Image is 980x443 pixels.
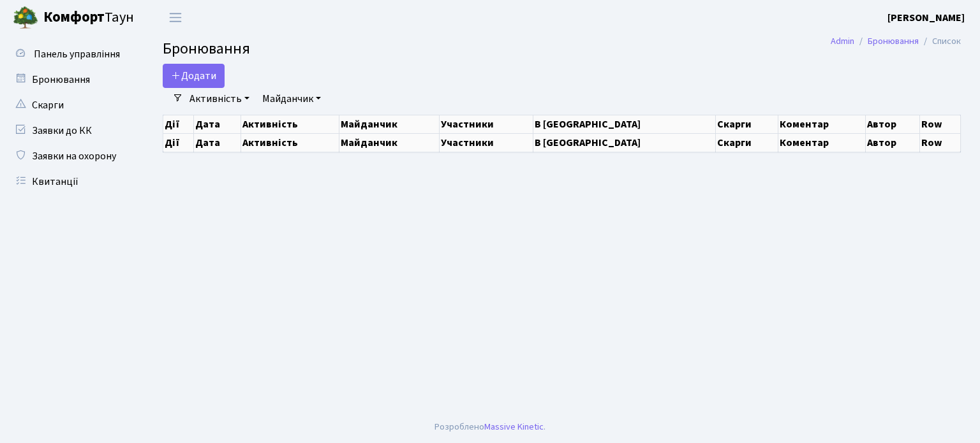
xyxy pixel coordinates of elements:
span: Бронювання [163,38,250,60]
a: Бронювання [868,34,919,48]
a: Заявки на охорону [6,143,134,169]
th: Активність [241,133,339,152]
a: Massive Kinetic [484,420,544,433]
a: Admin [831,34,854,48]
a: Скарги [6,92,134,118]
th: Автор [866,133,920,152]
button: Переключити навігацію [160,7,191,28]
button: Додати [163,64,225,88]
th: Коментар [778,133,866,152]
th: Row [920,133,961,152]
nav: breadcrumb [812,28,980,55]
th: Майданчик [339,115,439,133]
th: Скарги [715,133,778,152]
th: Майданчик [339,133,439,152]
th: В [GEOGRAPHIC_DATA] [533,133,715,152]
a: [PERSON_NAME] [887,10,965,25]
th: Участники [439,115,533,133]
a: Активність [184,88,255,110]
th: Дії [163,115,194,133]
a: Квитанції [6,169,134,194]
th: Дії [163,133,194,152]
b: Комфорт [43,7,105,27]
th: Активність [241,115,339,133]
th: Автор [866,115,920,133]
th: Row [920,115,961,133]
a: Майданчик [257,88,326,110]
th: Коментар [778,115,866,133]
th: Дата [194,115,241,133]
th: В [GEOGRAPHIC_DATA] [533,115,715,133]
th: Скарги [715,115,778,133]
b: [PERSON_NAME] [887,11,965,25]
li: Список [919,34,961,48]
div: Розроблено . [434,420,546,434]
th: Дата [194,133,241,152]
th: Участники [439,133,533,152]
a: Бронювання [6,67,134,92]
a: Заявки до КК [6,118,134,143]
a: Панель управління [6,41,134,67]
img: logo.png [13,5,38,31]
span: Панель управління [34,47,120,61]
span: Таун [43,7,134,29]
